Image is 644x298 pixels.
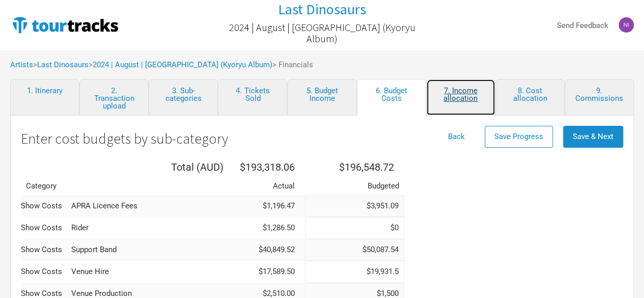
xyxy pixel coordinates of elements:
a: 4. Tickets Sold [218,79,287,116]
span: Save Progress [494,132,543,141]
th: Budgeted [305,177,404,195]
a: 8. Cost allocation [495,79,565,116]
td: Show Costs [21,239,71,261]
a: Artists [10,60,33,69]
a: Back [438,132,474,141]
td: Show Costs [21,261,71,283]
button: Save & Next [563,126,623,148]
a: 3. Sub-categories [149,79,218,116]
td: $1,196.47 [229,195,305,217]
a: 1. Itinerary [10,79,79,116]
td: APRA Licence Fees [71,195,229,217]
h1: Enter cost budgets by sub-category [21,131,228,147]
th: Category [21,177,71,195]
img: Nicolas [619,17,634,33]
button: Back [438,126,474,148]
td: Show Costs [21,217,71,239]
td: Venue Hire [71,261,229,283]
span: > [33,61,89,69]
button: Save Progress [485,126,553,148]
span: > [89,61,272,69]
a: 7. Income allocation [426,79,495,116]
td: $17,589.50 [229,261,305,283]
td: Rider [71,217,229,239]
th: Total ( AUD ) [21,157,229,177]
h2: 2024 | August | [GEOGRAPHIC_DATA] (Kyoryu Album) [218,22,426,44]
a: 2024 | August | [GEOGRAPHIC_DATA] (Kyoryu Album) [218,17,426,49]
img: TourTracks [10,15,120,35]
strong: Send Feedback [557,21,608,30]
a: 2. Transaction upload [79,79,149,116]
td: $40,849.52 [229,239,305,261]
a: 6. Budget Costs [357,79,426,116]
a: 2024 | August | [GEOGRAPHIC_DATA] (Kyoryu Album) [93,60,272,69]
a: 9. Commissions [565,79,634,116]
td: Show Costs [21,195,71,217]
th: Actual [229,177,305,195]
td: $1,286.50 [229,217,305,239]
a: 5. Budget Income [287,79,356,116]
a: Last Dinosaurs [37,60,89,69]
div: $196,548.72 [315,162,394,172]
a: Last Dinosaurs [278,2,366,17]
td: Support Band [71,239,229,261]
span: > Financials [272,61,313,69]
span: Save & Next [573,132,613,141]
div: $193,318.06 [239,162,295,172]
